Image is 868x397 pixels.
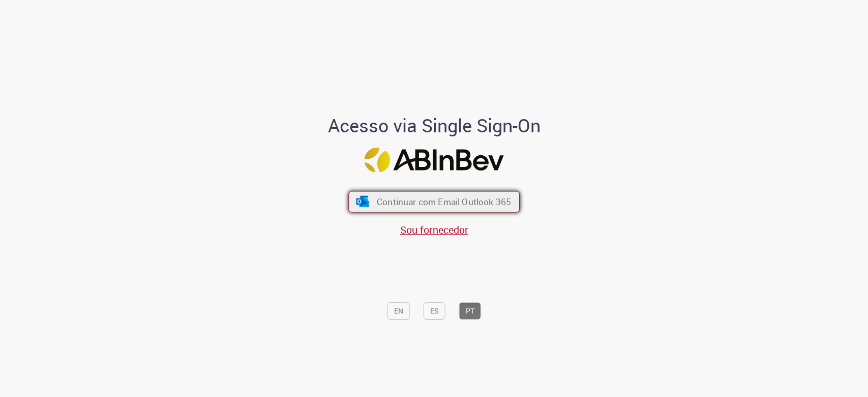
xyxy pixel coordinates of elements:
h1: Acesso via Single Sign-On [293,115,575,135]
button: ES [424,302,445,320]
button: EN [387,302,410,320]
a: Sou fornecedor [400,223,468,237]
button: PT [459,302,481,320]
img: Logo ABInBev [365,148,504,173]
img: ícone Azure/Microsoft 360 [355,196,370,207]
button: ícone Azure/Microsoft 360 Continuar com Email Outlook 365 [348,191,520,212]
span: Continuar com Email Outlook 365 [377,195,511,207]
